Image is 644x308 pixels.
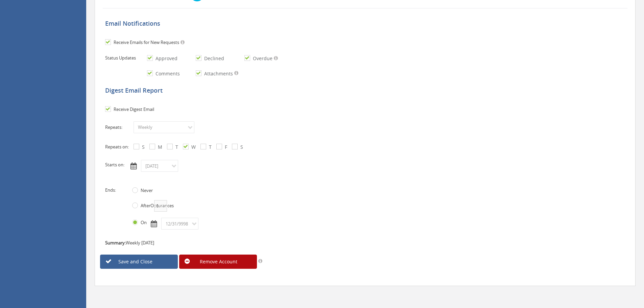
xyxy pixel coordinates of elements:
[105,20,628,27] h5: Email Notifications
[105,87,628,94] h5: Digest Email Report
[190,144,196,150] label: W
[105,240,628,246] p: Weekly [DATE]
[156,144,162,150] label: M
[154,200,167,212] input: AfterOccurances
[139,219,147,226] label: On
[140,144,145,150] label: S
[202,70,233,77] label: Attachments
[174,144,178,150] label: T
[239,144,243,150] label: S
[100,255,178,269] a: Save and Close
[112,39,179,46] label: Receive Emails for New Requests
[154,55,177,62] label: Approved
[154,70,180,77] label: Comments
[139,187,153,194] label: Never
[207,144,212,150] label: T
[202,55,224,62] label: Declined
[105,124,132,131] label: Repeats:
[139,203,174,209] label: After Occurances
[105,144,132,150] label: Repeats on:
[251,55,272,62] label: Overdue
[112,106,154,113] label: Receive Digest Email
[105,162,124,168] label: Starts on:
[179,255,257,269] a: Remove Account
[223,144,227,150] label: F
[105,187,132,193] label: Ends:
[105,240,126,246] strong: Summary:
[105,55,146,61] label: Status Updates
